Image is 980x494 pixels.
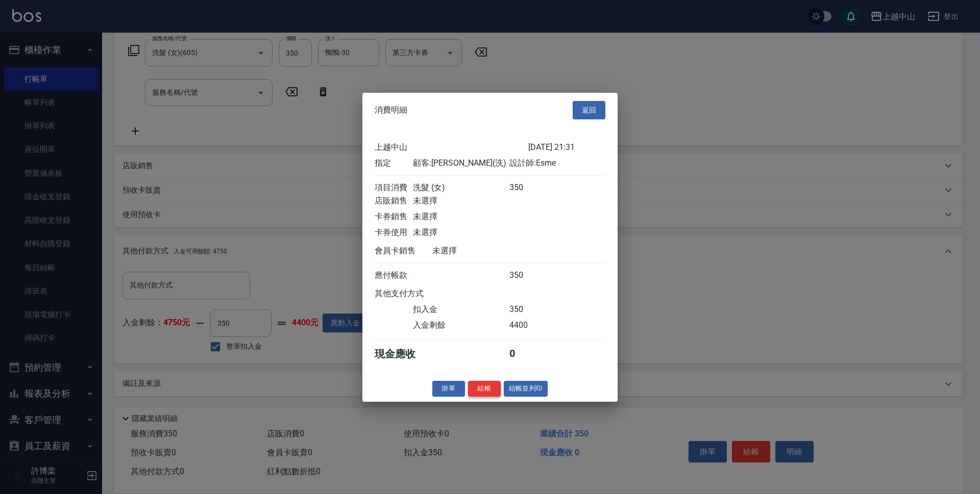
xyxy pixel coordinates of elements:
div: 應付帳款 [375,270,413,281]
div: 上越中山 [375,142,528,153]
div: 顧客: [PERSON_NAME](洗) [413,158,509,169]
div: 指定 [375,158,413,169]
div: 其他支付方式 [375,289,452,299]
div: 未選擇 [413,196,509,206]
div: 未選擇 [432,246,528,256]
div: 扣入金 [413,304,509,315]
div: 350 [509,183,548,193]
div: 現金應收 [375,347,432,361]
span: 消費明細 [375,105,407,115]
div: 4400 [509,320,548,331]
div: 未選擇 [413,212,509,222]
div: 0 [509,347,548,361]
div: 350 [509,304,548,315]
div: 會員卡銷售 [375,246,432,256]
button: 掛單 [432,381,465,397]
div: 卡券使用 [375,227,413,238]
div: 項目消費 [375,183,413,193]
button: 返回 [573,100,605,119]
div: 設計師: Esme [509,158,605,169]
div: 入金剩餘 [413,320,509,331]
div: 洗髮 (女) [413,183,509,193]
button: 結帳 [468,381,501,397]
div: 350 [509,270,548,281]
div: 卡券銷售 [375,212,413,222]
button: 結帳並列印 [504,381,548,397]
div: [DATE] 21:31 [528,142,605,153]
div: 未選擇 [413,227,509,238]
div: 店販銷售 [375,196,413,206]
